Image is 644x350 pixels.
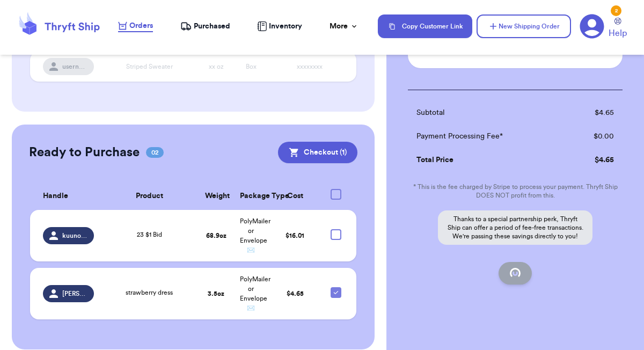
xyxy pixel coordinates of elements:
[580,14,604,39] a: 2
[566,148,623,172] td: $ 4.65
[246,63,257,70] span: Box
[287,290,304,297] span: $ 4.65
[408,125,566,148] td: Payment Processing Fee*
[240,218,270,253] span: PolyMailer or Envelope ✉️
[62,289,87,298] span: [PERSON_NAME].[PERSON_NAME].treasures
[566,101,623,125] td: $ 4.65
[209,63,224,70] span: xx oz
[137,231,162,238] span: 23 $1 Bid
[269,21,302,32] span: Inventory
[43,191,68,202] span: Handle
[180,21,230,32] a: Purchased
[126,63,173,70] span: Striped Sweater
[408,148,566,172] td: Total Price
[206,232,226,239] strong: 68.9 oz
[378,14,472,38] button: Copy Customer Link
[233,183,268,210] th: Package Type
[126,289,173,296] span: strawberry dress
[129,20,153,31] span: Orders
[477,14,571,38] button: New Shipping Order
[208,290,224,297] strong: 3.5 oz
[297,63,323,70] span: xxxxxxxx
[609,27,627,40] span: Help
[146,147,164,158] span: 02
[29,144,140,161] h2: Ready to Purchase
[609,18,627,40] a: Help
[199,183,233,210] th: Weight
[62,62,87,71] span: username
[269,183,321,210] th: Cost
[611,5,621,16] div: 2
[278,142,357,163] button: Checkout (1)
[286,232,304,239] span: $ 16.01
[240,276,270,311] span: PolyMailer or Envelope ✉️
[257,21,302,32] a: Inventory
[438,210,592,245] p: Thanks to a special partnership perk, Thryft Ship can offer a period of fee-free transactions. We...
[100,183,199,210] th: Product
[194,21,230,32] span: Purchased
[408,101,566,125] td: Subtotal
[118,20,153,32] a: Orders
[62,231,87,240] span: kuunohikamumanikela69
[330,21,358,32] div: More
[408,183,623,200] p: * This is the fee charged by Stripe to process your payment. Thryft Ship DOES NOT profit from this.
[566,125,623,148] td: $ 0.00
